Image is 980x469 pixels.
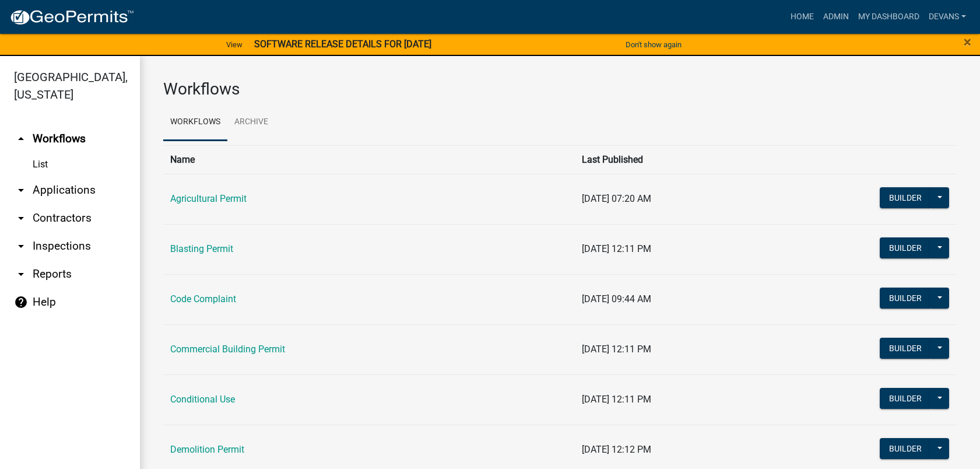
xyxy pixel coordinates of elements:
[880,187,931,208] button: Builder
[14,183,28,197] i: arrow_drop_down
[582,293,651,304] span: [DATE] 09:44 AM
[880,438,931,459] button: Builder
[170,444,244,455] a: Demolition Permit
[880,288,931,309] button: Builder
[964,35,971,49] button: Close
[880,338,931,359] button: Builder
[964,34,971,50] span: ×
[170,243,233,254] a: Blasting Permit
[575,145,819,174] th: Last Published
[880,237,931,258] button: Builder
[170,344,285,355] a: Commercial Building Permit
[170,293,236,304] a: Code Complaint
[14,132,28,146] i: arrow_drop_up
[582,444,651,455] span: [DATE] 12:12 PM
[582,193,651,204] span: [DATE] 07:20 AM
[786,6,819,28] a: Home
[582,394,651,405] span: [DATE] 12:11 PM
[170,394,235,405] a: Conditional Use
[14,295,28,309] i: help
[853,6,924,28] a: My Dashboard
[582,344,651,355] span: [DATE] 12:11 PM
[163,79,957,99] h3: Workflows
[14,267,28,281] i: arrow_drop_down
[163,145,575,174] th: Name
[14,211,28,225] i: arrow_drop_down
[880,388,931,409] button: Builder
[170,193,247,204] a: Agricultural Permit
[227,104,275,141] a: Archive
[819,6,853,28] a: Admin
[14,239,28,253] i: arrow_drop_down
[163,104,227,141] a: Workflows
[222,35,247,54] a: View
[582,243,651,254] span: [DATE] 12:11 PM
[924,6,971,28] a: devans
[254,38,431,50] strong: SOFTWARE RELEASE DETAILS FOR [DATE]
[621,35,686,54] button: Don't show again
